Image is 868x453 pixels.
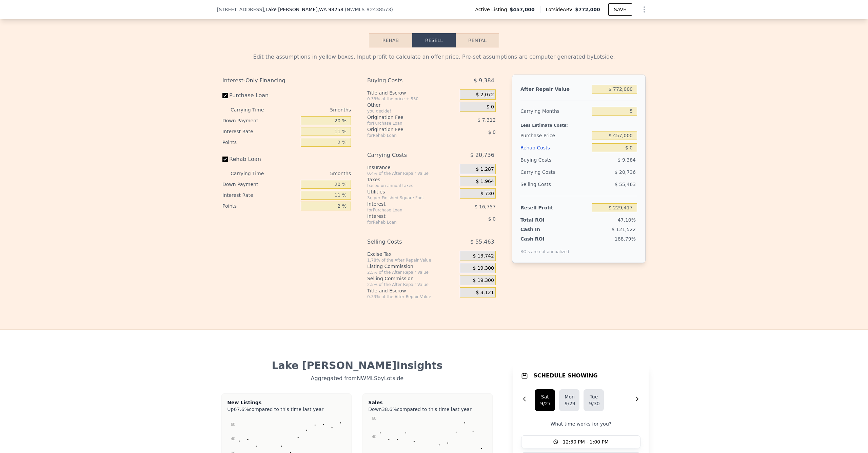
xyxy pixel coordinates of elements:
[565,393,574,400] div: Mon
[222,93,228,98] input: Purchase Loan
[367,213,443,220] div: Interest
[277,168,351,179] div: 5 months
[367,121,443,126] div: for Purchase Loan
[488,216,496,222] span: $ 0
[367,149,443,161] div: Carrying Costs
[369,33,412,47] button: Rehab
[475,6,510,13] span: Active Listing
[520,242,569,254] div: ROIs are not annualized
[520,217,563,223] div: Total ROI
[222,179,298,190] div: Down Payment
[563,438,609,445] span: 12:30 PM - 1:00 PM
[222,89,298,102] label: Purchase Loan
[345,6,393,13] div: ( )
[520,129,589,142] div: Purchase Price
[231,104,275,115] div: Carrying Time
[222,372,492,383] div: Aggregated from NWMLS by Lotside
[612,227,636,232] span: $ 121,522
[222,359,492,372] div: Lake [PERSON_NAME] Insights
[520,166,563,178] div: Carrying Costs
[470,149,494,161] span: $ 20,736
[318,7,343,12] span: , WA 98258
[277,104,351,115] div: 5 months
[222,75,351,87] div: Interest-Only Financing
[473,277,494,284] span: $ 19,300
[347,7,364,12] span: NWMLS
[368,399,487,406] div: Sales
[367,176,457,183] div: Taxes
[473,265,494,271] span: $ 19,300
[477,117,495,123] span: $ 7,312
[227,406,346,410] div: Up compared to this time last year
[521,420,640,427] p: What time works for you?
[367,133,443,138] div: for Rehab Loan
[540,393,550,400] div: Sat
[366,7,391,12] span: # 2438573
[222,115,298,126] div: Down Payment
[589,400,598,407] div: 9/30
[367,102,457,108] div: Other
[367,282,457,287] div: 2.5% of the After Repair Value
[637,3,651,16] button: Show Options
[474,75,494,87] span: $ 9,384
[589,393,598,400] div: Tue
[367,96,457,102] div: 0.33% of the price + 550
[618,157,636,163] span: $ 9,384
[521,435,640,448] button: 12:30 PM - 1:00 PM
[367,263,457,270] div: Listing Commission
[264,6,343,13] span: , Lake [PERSON_NAME]
[227,399,346,406] div: New Listings
[608,3,632,16] button: SAVE
[476,179,494,185] span: $ 1,964
[367,188,457,195] div: Utilities
[222,153,298,165] label: Rehab Loan
[488,129,496,135] span: $ 0
[520,235,569,242] div: Cash ROI
[473,253,494,259] span: $ 13,742
[520,202,589,214] div: Resell Profit
[615,182,636,187] span: $ 55,463
[367,207,443,213] div: for Purchase Loan
[367,164,457,171] div: Insurance
[367,258,457,263] div: 1.78% of the After Repair Value
[559,389,579,411] button: Mon9/29
[367,270,457,275] div: 2.5% of the After Repair Value
[520,154,589,166] div: Buying Costs
[540,400,550,407] div: 9/27
[520,226,563,233] div: Cash In
[231,436,236,441] text: 40
[533,372,597,380] h1: SCHEDULE SHOWING
[412,33,456,47] button: Resell
[510,6,535,13] span: $457,000
[520,178,589,190] div: Selling Costs
[520,117,637,129] div: Less Estimate Costs:
[222,137,298,148] div: Points
[222,201,298,211] div: Points
[480,191,494,197] span: $ 730
[367,114,443,121] div: Origination Fee
[368,406,487,410] div: Down compared to this time last year
[615,169,636,175] span: $ 20,736
[476,92,494,98] span: $ 2,072
[520,142,589,154] div: Rehab Costs
[367,236,443,248] div: Selling Costs
[565,400,574,407] div: 9/29
[520,105,589,117] div: Carrying Months
[367,183,457,188] div: based on annual taxes
[231,168,275,179] div: Carrying Time
[367,251,457,258] div: Excise Tax
[476,166,494,172] span: $ 1,287
[382,407,397,412] span: 38.6%
[231,422,236,427] text: 60
[584,389,604,411] button: Tue9/30
[234,407,249,412] span: 67.6%
[535,389,555,411] button: Sat9/27
[367,287,457,294] div: Title and Escrow
[615,236,636,242] span: 188.79%
[470,236,494,248] span: $ 55,463
[367,201,443,207] div: Interest
[222,190,298,201] div: Interest Rate
[575,7,600,12] span: $772,000
[367,108,457,114] div: you decide!
[367,220,443,225] div: for Rehab Loan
